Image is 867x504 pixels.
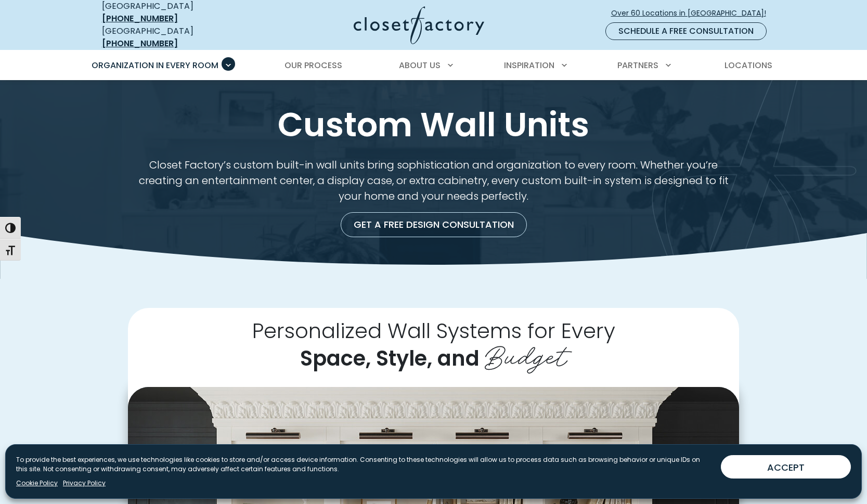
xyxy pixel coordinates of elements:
[605,22,767,40] a: Schedule a Free Consultation
[724,59,772,71] span: Locations
[617,59,658,71] span: Partners
[128,157,739,204] p: Closet Factory’s custom built-in wall units bring sophistication and organization to every room. ...
[611,4,775,22] a: Over 60 Locations in [GEOGRAPHIC_DATA]!
[611,8,774,19] span: Over 60 Locations in [GEOGRAPHIC_DATA]!
[84,51,783,80] nav: Primary Menu
[16,479,58,488] a: Cookie Policy
[102,25,253,50] div: [GEOGRAPHIC_DATA]
[300,344,480,373] span: Space, Style, and
[100,105,768,145] h1: Custom Wall Units
[16,455,713,474] p: To provide the best experiences, we use technologies like cookies to store and/or access device i...
[341,212,527,237] a: Get a Free Design Consultation
[284,59,342,71] span: Our Process
[721,455,851,479] button: ACCEPT
[102,12,178,24] a: [PHONE_NUMBER]
[102,37,178,49] a: [PHONE_NUMBER]
[504,59,554,71] span: Inspiration
[252,316,615,345] span: Personalized Wall Systems for Every
[92,59,218,71] span: Organization in Every Room
[485,333,567,374] span: Budget
[354,6,484,44] img: Closet Factory Logo
[399,59,441,71] span: About Us
[63,479,106,488] a: Privacy Policy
